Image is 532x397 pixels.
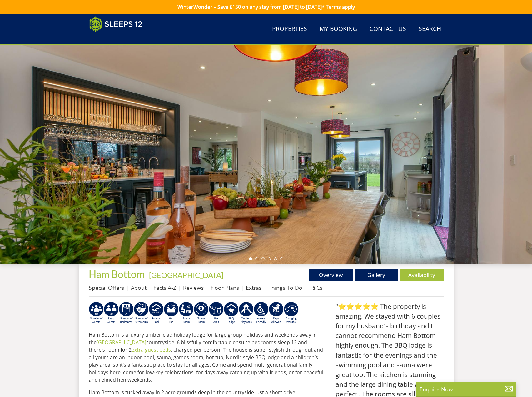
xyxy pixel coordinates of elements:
[134,302,149,324] img: AD_4nXdmwCQHKAiIjYDk_1Dhq-AxX3fyYPYaVgX942qJE-Y7he54gqc0ybrIGUg6Qr_QjHGl2FltMhH_4pZtc0qV7daYRc31h...
[89,302,104,324] img: AD_4nXeyNBIiEViFqGkFxeZn-WxmRvSobfXIejYCAwY7p4slR9Pvv7uWB8BWWl9Rip2DDgSCjKzq0W1yXMRj2G_chnVa9wg_L...
[239,302,254,324] img: AD_4nXfjdDqPkGBf7Vpi6H87bmAUe5GYCbodrAbU4sf37YN55BCjSXGx5ZgBV7Vb9EJZsXiNVuyAiuJUB3WVt-w9eJ0vaBcHg...
[246,284,261,291] a: Extras
[309,269,353,281] a: Overview
[104,302,119,324] img: AD_4nXeP6WuvG491uY6i5ZIMhzz1N248Ei-RkDHdxvvjTdyF2JXhbvvI0BrTCyeHgyWBEg8oAgd1TvFQIsSlzYPCTB7K21VoI...
[179,302,194,324] img: AD_4nXdjbGEeivCGLLmyT_JEP7bTfXsjgyLfnLszUAQeQ4RcokDYHVBt5R8-zTDbAVICNoGv1Dwc3nsbUb1qR6CAkrbZUeZBN...
[400,269,444,281] a: Availability
[86,36,151,41] iframe: Customer reviews powered by Trustpilot
[194,302,209,324] img: AD_4nXdrZMsjcYNLGsKuA84hRzvIbesVCpXJ0qqnwZoX5ch9Zjv73tWe4fnFRs2gJ9dSiUubhZXckSJX_mqrZBmYExREIfryF...
[132,346,171,353] a: extra guest beds
[89,268,145,280] span: Ham Bottom
[284,302,299,324] img: AD_4nXcnT2OPG21WxYUhsl9q61n1KejP7Pk9ESVM9x9VetD-X_UXXoxAKaMRZGYNcSGiAsmGyKm0QlThER1osyFXNLmuYOVBV...
[416,22,444,36] a: Search
[131,284,147,291] a: About
[153,284,176,291] a: Facts A-Z
[317,22,360,36] a: My Booking
[89,284,124,291] a: Special Offers
[224,302,239,324] img: AD_4nXfdu1WaBqbCvRx5dFd3XGC71CFesPHPPZknGuZzXQvBzugmLudJYyY22b9IpSVlKbnRjXo7AJLKEyhYodtd_Fvedgm5q...
[420,385,513,393] p: Enquire Now
[268,284,302,291] a: Things To Do
[89,16,142,32] img: Sleeps 12
[269,302,284,324] img: AD_4nXe7_8LrJK20fD9VNWAdfykBvHkWcczWBt5QOadXbvIwJqtaRaRf-iI0SeDpMmH1MdC9T1Vy22FMXzzjMAvSuTB5cJ7z5...
[97,339,146,346] a: [GEOGRAPHIC_DATA]
[147,270,223,279] span: -
[89,268,147,280] a: Ham Bottom
[355,269,398,281] a: Gallery
[89,331,324,384] p: Ham Bottom is a luxury timber-clad holiday lodge for large group holidays and weekends away in th...
[183,284,204,291] a: Reviews
[149,302,164,324] img: AD_4nXei2dp4L7_L8OvME76Xy1PUX32_NMHbHVSts-g-ZAVb8bILrMcUKZI2vRNdEqfWP017x6NFeUMZMqnp0JYknAB97-jDN...
[211,284,239,291] a: Floor Plans
[309,284,322,291] a: T&Cs
[367,22,409,36] a: Contact Us
[119,302,134,324] img: AD_4nXfRzBlt2m0mIteXDhAcJCdmEApIceFt1SPvkcB48nqgTZkfMpQlDmULa47fkdYiHD0skDUgcqepViZHFLjVKS2LWHUqM...
[164,302,179,324] img: AD_4nXcpX5uDwed6-YChlrI2BYOgXwgg3aqYHOhRm0XfZB-YtQW2NrmeCr45vGAfVKUq4uWnc59ZmEsEzoF5o39EWARlT1ewO...
[209,302,224,324] img: AD_4nXeUnLxUhQNc083Qf4a-s6eVLjX_ttZlBxbnREhztiZs1eT9moZ8e5Fzbx9LK6K9BfRdyv0AlCtKptkJvtknTFvAhI3RM...
[254,302,269,324] img: AD_4nXe3VD57-M2p5iq4fHgs6WJFzKj8B0b3RcPFe5LKK9rgeZlFmFoaMJPsJOOJzc7Q6RMFEqsjIZ5qfEJu1txG3QLmI_2ZW...
[149,270,223,279] a: [GEOGRAPHIC_DATA]
[270,22,310,36] a: Properties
